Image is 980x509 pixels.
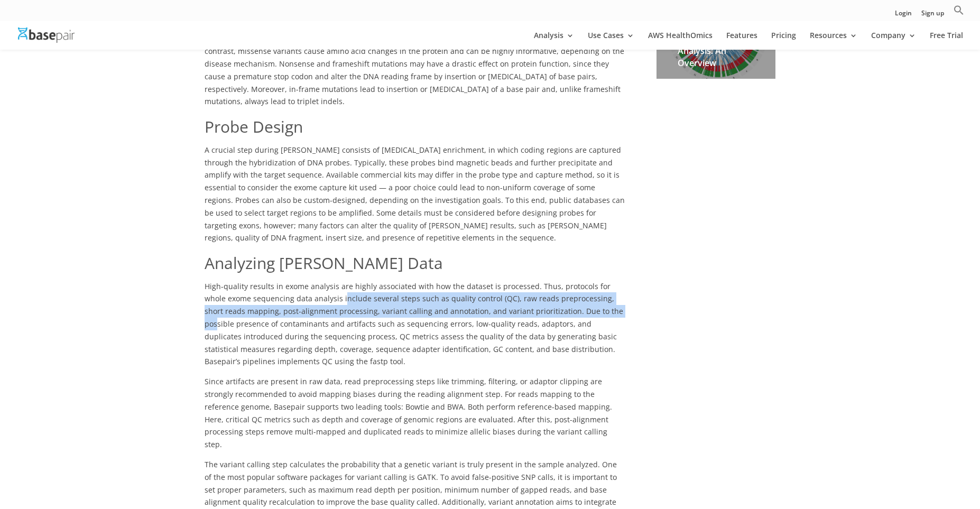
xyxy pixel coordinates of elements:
[205,376,612,449] span: Since artifacts are present in raw data, read preprocessing steps like trimming, filtering, or ad...
[954,5,964,15] svg: Search
[895,10,912,21] a: Login
[534,32,574,50] a: Analysis
[205,252,625,280] h1: Analyzing [PERSON_NAME] Data
[777,433,967,496] iframe: Drift Widget Chat Controller
[726,32,757,50] a: Features
[205,281,623,367] span: High-quality results in exome analysis are highly associated with how the dataset is processed. T...
[648,32,713,50] a: AWS HealthOmics
[921,10,944,21] a: Sign up
[810,32,857,50] a: Resources
[205,115,625,144] h1: Probe Design
[954,5,964,21] a: Search Icon Link
[588,32,634,50] a: Use Cases
[771,32,796,50] a: Pricing
[18,27,75,43] img: Basepair
[930,32,963,50] a: Free Trial
[871,32,916,50] a: Company
[205,145,625,243] span: A crucial step during [PERSON_NAME] consists of [MEDICAL_DATA] enrichment, in which coding region...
